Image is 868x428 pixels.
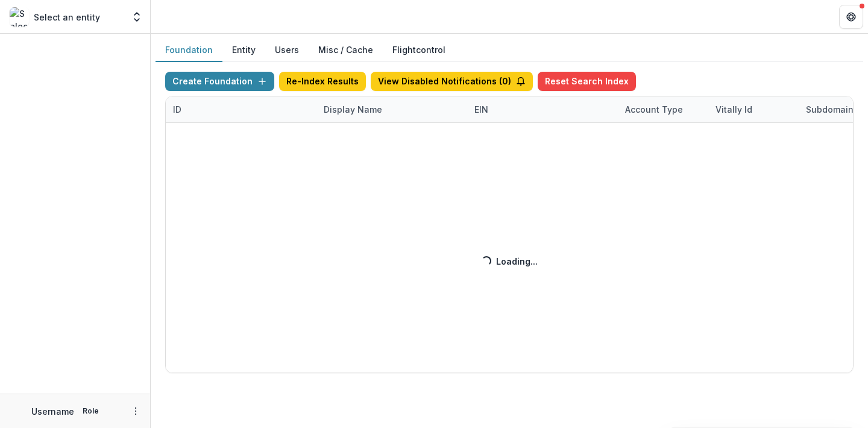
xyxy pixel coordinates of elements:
button: Entity [222,39,265,62]
button: Open entity switcher [128,5,145,29]
button: Misc / Cache [309,39,383,62]
button: Foundation [156,39,222,62]
img: Select an entity [10,7,29,27]
p: Username [31,405,74,418]
button: Get Help [839,5,863,29]
button: More [128,404,143,418]
p: Select an entity [34,11,100,24]
button: Users [265,39,309,62]
p: Role [79,406,102,417]
a: Flightcontrol [392,43,445,56]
